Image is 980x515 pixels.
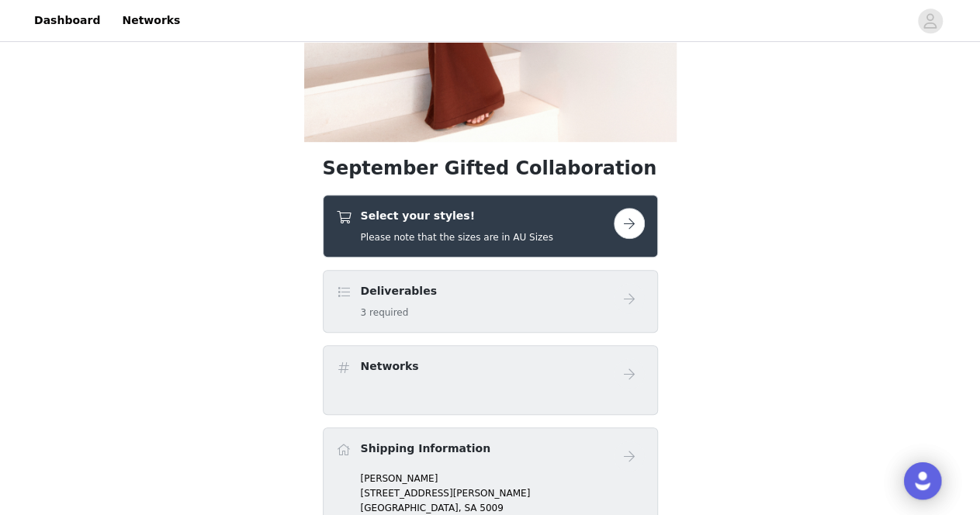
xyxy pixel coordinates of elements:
[361,230,553,244] h5: Please note that the sizes are in AU Sizes
[361,208,553,224] h4: Select your styles!
[480,503,504,513] span: 5009
[323,270,658,333] div: Deliverables
[904,462,941,499] div: Open Intercom Messenger
[464,503,476,513] span: SA
[361,472,645,486] p: [PERSON_NAME]
[361,283,437,299] h4: Deliverables
[25,3,109,38] a: Dashboard
[323,345,658,415] div: Networks
[323,195,658,257] div: Select your styles!
[361,306,437,320] h5: 3 required
[361,358,419,375] h4: Networks
[361,503,462,513] span: [GEOGRAPHIC_DATA],
[323,154,658,182] h1: September Gifted Collaboration
[361,441,490,457] h4: Shipping Information
[361,486,645,500] p: [STREET_ADDRESS][PERSON_NAME]
[113,3,189,38] a: Networks
[923,9,937,33] div: avatar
